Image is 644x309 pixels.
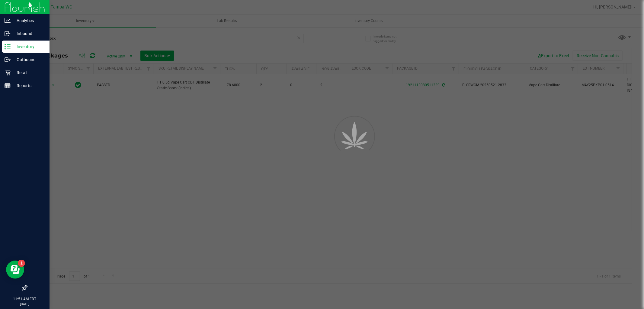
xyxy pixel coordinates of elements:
[11,82,47,89] p: Reports
[6,261,24,279] iframe: Resource center
[11,69,47,76] p: Retail
[11,43,47,50] p: Inventory
[5,83,11,89] inline-svg: Reports
[11,30,47,37] p: Inbound
[5,31,11,37] inline-svg: Inbound
[18,260,25,267] iframe: Resource center unread badge
[5,70,11,76] inline-svg: Retail
[5,44,11,50] inline-svg: Inventory
[11,56,47,63] p: Outbound
[3,296,47,302] p: 11:51 AM EDT
[5,18,11,24] inline-svg: Analytics
[5,57,11,63] inline-svg: Outbound
[3,302,47,306] p: [DATE]
[11,17,47,24] p: Analytics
